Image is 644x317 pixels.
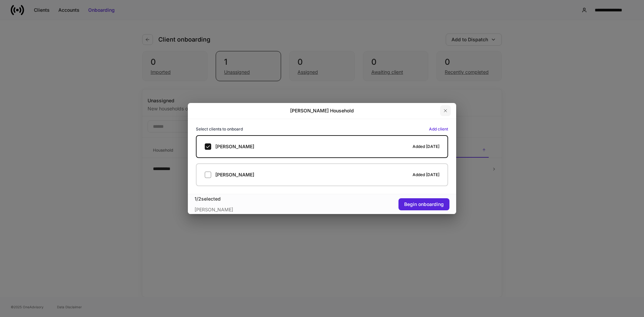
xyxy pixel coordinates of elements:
[196,126,243,132] h6: Select clients to onboard
[290,107,354,114] h2: [PERSON_NAME] Household
[195,202,322,213] div: [PERSON_NAME]
[429,126,448,133] button: Add client
[404,201,444,208] div: Begin onboarding
[398,198,449,210] button: Begin onboarding
[195,196,322,202] div: 1 / 2 selected
[413,171,439,178] h6: Added [DATE]
[215,143,254,150] h5: [PERSON_NAME]
[196,135,448,158] label: [PERSON_NAME]Added [DATE]
[215,171,254,178] h5: [PERSON_NAME]
[196,163,448,186] label: [PERSON_NAME]Added [DATE]
[413,143,439,150] h6: Added [DATE]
